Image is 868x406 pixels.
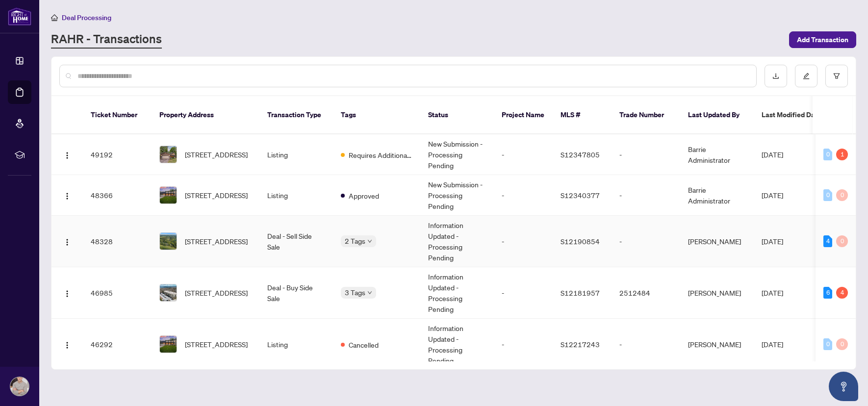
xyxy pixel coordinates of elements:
[367,290,372,295] span: down
[680,175,754,216] td: Barrie Administrator
[823,235,832,247] div: 4
[8,7,31,25] img: logo
[259,134,333,175] td: Listing
[333,96,420,134] th: Tags
[612,216,680,267] td: -
[83,175,152,216] td: 48366
[185,236,248,247] span: [STREET_ADDRESS]
[836,235,848,247] div: 0
[83,134,152,175] td: 49192
[59,187,75,203] button: Logo
[494,175,553,216] td: -
[762,150,783,159] span: [DATE]
[612,175,680,216] td: -
[825,65,848,87] button: filter
[494,267,553,319] td: -
[420,96,494,134] th: Status
[612,96,680,134] th: Trade Number
[612,319,680,370] td: -
[160,336,177,353] img: thumbnail-img
[420,216,494,267] td: Information Updated - Processing Pending
[63,341,71,349] img: Logo
[83,216,152,267] td: 48328
[836,338,848,350] div: 0
[160,233,177,250] img: thumbnail-img
[803,73,810,79] span: edit
[494,134,553,175] td: -
[823,287,832,299] div: 6
[51,31,162,49] a: RAHR - Transactions
[765,65,787,87] button: download
[680,134,754,175] td: Barrie Administrator
[561,288,600,297] span: S12181957
[836,149,848,160] div: 1
[680,216,754,267] td: [PERSON_NAME]
[797,32,848,48] span: Add Transaction
[420,175,494,216] td: New Submission - Processing Pending
[795,65,817,87] button: edit
[259,319,333,370] td: Listing
[762,109,821,120] span: Last Modified Date
[762,340,783,349] span: [DATE]
[367,239,372,244] span: down
[680,319,754,370] td: [PERSON_NAME]
[553,96,612,134] th: MLS #
[829,372,858,401] button: Open asap
[259,216,333,267] td: Deal - Sell Side Sale
[494,319,553,370] td: -
[185,287,248,298] span: [STREET_ADDRESS]
[160,146,177,163] img: thumbnail-img
[160,187,177,203] img: thumbnail-img
[680,96,754,134] th: Last Updated By
[494,216,553,267] td: -
[762,288,783,297] span: [DATE]
[59,336,75,352] button: Logo
[762,237,783,246] span: [DATE]
[83,319,152,370] td: 46292
[83,96,152,134] th: Ticket Number
[349,339,379,350] span: Cancelled
[345,235,365,247] span: 2 Tags
[823,189,832,201] div: 0
[349,190,379,201] span: Approved
[561,150,600,159] span: S12347805
[680,267,754,319] td: [PERSON_NAME]
[561,191,600,200] span: S12340377
[754,96,842,134] th: Last Modified Date
[259,96,333,134] th: Transaction Type
[349,150,412,160] span: Requires Additional Docs
[420,134,494,175] td: New Submission - Processing Pending
[259,267,333,319] td: Deal - Buy Side Sale
[59,233,75,249] button: Logo
[259,175,333,216] td: Listing
[62,13,111,22] span: Deal Processing
[63,152,71,159] img: Logo
[83,267,152,319] td: 46985
[833,73,840,79] span: filter
[836,287,848,299] div: 4
[345,287,365,298] span: 3 Tags
[185,190,248,201] span: [STREET_ADDRESS]
[160,284,177,301] img: thumbnail-img
[772,73,779,79] span: download
[185,149,248,160] span: [STREET_ADDRESS]
[185,339,248,350] span: [STREET_ADDRESS]
[51,14,58,21] span: home
[612,134,680,175] td: -
[420,319,494,370] td: Information Updated - Processing Pending
[494,96,553,134] th: Project Name
[59,285,75,301] button: Logo
[762,191,783,200] span: [DATE]
[823,149,832,160] div: 0
[823,338,832,350] div: 0
[63,238,71,246] img: Logo
[420,267,494,319] td: Information Updated - Processing Pending
[561,340,600,349] span: S12217243
[10,377,29,396] img: Profile Icon
[789,31,856,48] button: Add Transaction
[561,237,600,246] span: S12190854
[63,192,71,200] img: Logo
[612,267,680,319] td: 2512484
[836,189,848,201] div: 0
[63,290,71,298] img: Logo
